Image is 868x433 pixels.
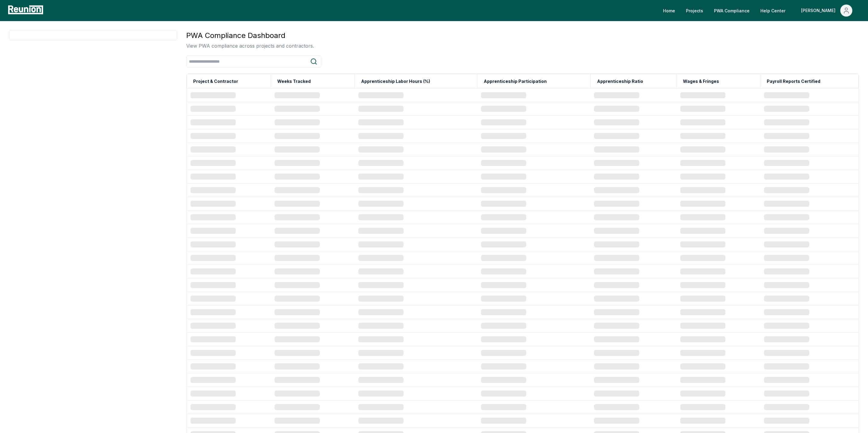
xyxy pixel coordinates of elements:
[801,5,838,17] div: [PERSON_NAME]
[709,5,754,17] a: PWA Compliance
[360,75,431,87] button: Apprenticeship Labor Hours (%)
[186,42,314,49] p: View PWA compliance across projects and contractors.
[192,75,239,87] button: Project & Contractor
[756,5,790,17] a: Help Center
[766,75,822,87] button: Payroll Reports Certified
[658,5,680,17] a: Home
[596,75,644,87] button: Apprenticeship Ratio
[682,75,720,87] button: Wages & Fringes
[483,75,548,87] button: Apprenticeship Participation
[276,75,312,87] button: Weeks Tracked
[186,30,314,41] h3: PWA Compliance Dashboard
[681,5,708,17] a: Projects
[796,5,857,17] button: [PERSON_NAME]
[658,5,862,17] nav: Main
